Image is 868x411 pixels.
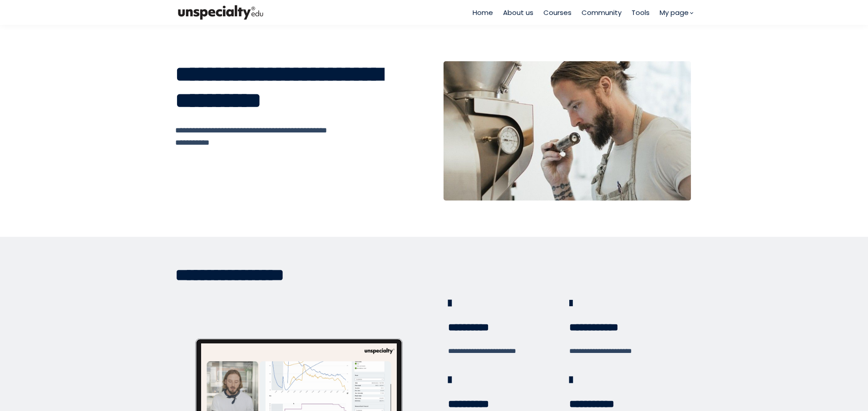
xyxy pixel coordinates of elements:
[473,7,493,18] a: Home
[582,7,621,18] a: Community
[503,7,533,18] a: About us
[543,7,572,18] a: Courses
[660,7,693,18] a: My page
[660,7,689,18] span: My page
[631,7,650,18] a: Tools
[175,3,266,22] img: bc390a18feecddb333977e298b3a00a1.png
